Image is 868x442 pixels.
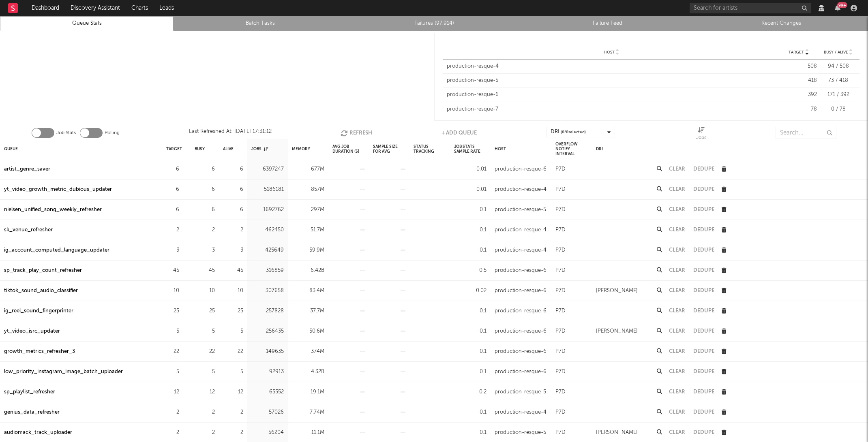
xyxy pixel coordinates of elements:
div: 0.01 [454,164,487,174]
a: Recent Changes [699,19,864,28]
div: 12 [166,387,179,397]
a: genius_data_refresher [4,408,60,417]
div: 257828 [251,306,284,316]
div: 0.01 [454,185,487,194]
div: 297M [292,205,324,215]
div: 3 [166,246,179,255]
button: Clear [669,410,685,415]
div: 6 [195,185,215,194]
div: 508 [780,62,817,70]
a: Failure Feed [525,19,690,28]
div: Queue [4,140,18,158]
div: production-resque-5 [495,428,546,438]
div: 149635 [251,347,284,357]
div: P7D [555,286,566,296]
div: Last Refreshed At: [DATE] 17:31:12 [189,127,272,139]
div: 37.7M [292,306,324,316]
button: Dedupe [693,349,714,354]
div: P7D [555,164,566,174]
input: Search... [776,127,836,139]
div: 83.4M [292,286,324,296]
label: Job Stats [56,128,76,138]
button: Clear [669,430,685,435]
div: sp_playlist_refresher [4,387,55,397]
div: sp_track_play_count_refresher [4,266,82,275]
div: 45 [166,266,179,275]
label: Polling [105,128,120,138]
div: 11.1M [292,428,324,438]
div: 6 [195,205,215,215]
button: Dedupe [693,268,714,273]
a: Queue Stats [4,19,169,28]
div: production-resque-4 [447,62,777,70]
button: Dedupe [693,248,714,253]
a: yt_video_growth_metric_dubious_updater [4,185,112,194]
div: Overflow Notify Interval [555,140,588,158]
div: 10 [195,286,215,296]
div: production-resque-6 [495,306,547,316]
div: 0.02 [454,286,487,296]
div: Avg Job Duration (s) [332,140,365,158]
div: Memory [292,140,310,158]
div: production-resque-6 [495,286,547,296]
div: production-resque-6 [447,91,777,99]
div: 7.74M [292,408,324,417]
button: 99+ [835,5,840,11]
div: 10 [166,286,179,296]
div: production-resque-5 [447,77,777,85]
div: artist_genre_saver [4,164,50,174]
div: 0.1 [454,367,487,377]
div: 6 [195,164,215,174]
a: nielsen_unified_song_weekly_refresher [4,205,102,215]
button: Clear [669,369,685,374]
div: 5 [223,327,243,336]
div: production-resque-4 [495,408,547,417]
button: Clear [669,268,685,273]
div: 2 [166,428,179,438]
a: growth_metrics_refresher_3 [4,347,75,357]
div: 0.2 [454,387,487,397]
div: 0.1 [454,246,487,255]
div: DRI [551,127,586,137]
div: 418 [780,77,817,85]
div: P7D [555,347,566,357]
div: 56204 [251,428,284,438]
div: 6 [223,185,243,194]
div: 2 [223,428,243,438]
div: 6397247 [251,164,284,174]
button: Clear [669,349,685,354]
div: Jobs [696,133,706,143]
div: 5 [166,367,179,377]
a: sk_venue_refresher [4,225,53,235]
div: DRI [596,140,603,158]
div: 2 [223,408,243,417]
span: Target [789,50,804,55]
div: 19.1M [292,387,324,397]
div: 392 [780,91,817,99]
div: [PERSON_NAME] [596,286,638,296]
div: 0.5 [454,266,487,275]
div: 307658 [251,286,284,296]
button: + Add Queue [442,127,477,139]
span: Busy / Alive [824,50,848,55]
div: 57026 [251,408,284,417]
button: Dedupe [693,187,714,192]
div: Alive [223,140,234,158]
div: yt_video_isrc_updater [4,327,60,336]
a: Failures (97,914) [351,19,516,28]
div: 0.1 [454,205,487,215]
div: P7D [555,306,566,316]
div: production-resque-4 [495,185,547,194]
button: Dedupe [693,288,714,293]
div: 22 [195,347,215,357]
div: 45 [195,266,215,275]
div: P7D [555,266,566,275]
div: production-resque-4 [495,246,547,255]
a: low_priority_instagram_image_batch_uploader [4,367,123,377]
a: audiomack_track_uploader [4,428,72,438]
div: production-resque-6 [495,164,547,174]
button: Dedupe [693,167,714,172]
button: Dedupe [693,410,714,415]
